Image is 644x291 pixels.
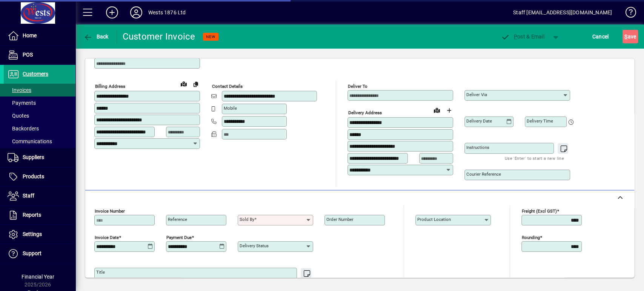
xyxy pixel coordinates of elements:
[624,31,636,43] span: ave
[431,104,443,116] a: View on map
[4,206,75,225] a: Reports
[622,30,638,43] button: Save
[443,104,455,116] button: Choose address
[148,6,186,18] div: Wests 1876 Ltd
[83,34,109,40] span: Back
[4,148,75,167] a: Suppliers
[4,187,75,205] a: Staff
[23,193,34,199] span: Staff
[206,34,215,39] span: NEW
[4,167,75,186] a: Products
[100,6,124,19] button: Add
[4,26,75,45] a: Home
[505,154,564,162] mat-hint: Use 'Enter' to start a new line
[466,118,492,124] mat-label: Delivery date
[23,173,44,179] span: Products
[624,34,627,40] span: S
[168,217,187,222] mat-label: Reference
[4,135,75,148] a: Communications
[8,113,29,119] span: Quotes
[190,78,202,90] button: Copy to Delivery address
[23,231,42,237] span: Settings
[4,84,75,96] a: Invoices
[4,96,75,109] a: Payments
[75,30,117,43] app-page-header-button: Back
[592,31,609,43] span: Cancel
[240,243,269,248] mat-label: Delivery status
[178,78,190,90] a: View on map
[8,100,36,106] span: Payments
[4,109,75,122] a: Quotes
[348,84,367,89] mat-label: Deliver To
[240,217,254,222] mat-label: Sold by
[619,2,635,26] a: Knowledge Base
[497,30,548,43] button: Post & Email
[124,6,148,19] button: Profile
[95,208,125,214] mat-label: Invoice number
[8,138,52,144] span: Communications
[123,31,195,43] div: Customer Invoice
[81,30,111,43] button: Back
[326,217,354,222] mat-label: Order number
[501,34,544,40] span: ost & Email
[417,217,451,222] mat-label: Product location
[96,270,105,275] mat-label: Title
[527,118,553,124] mat-label: Delivery time
[23,250,41,256] span: Support
[22,274,54,280] span: Financial Year
[23,71,48,77] span: Customers
[4,46,75,64] a: POS
[23,52,33,58] span: POS
[590,30,611,43] button: Cancel
[23,32,37,38] span: Home
[8,87,31,93] span: Invoices
[95,235,119,240] mat-label: Invoice date
[23,212,41,218] span: Reports
[166,235,192,240] mat-label: Payment due
[466,145,489,150] mat-label: Instructions
[4,244,75,263] a: Support
[522,235,540,240] mat-label: Rounding
[522,208,557,214] mat-label: Freight (excl GST)
[4,122,75,135] a: Backorders
[513,6,612,18] div: Staff [EMAIL_ADDRESS][DOMAIN_NAME]
[514,34,517,40] span: P
[466,172,501,177] mat-label: Courier Reference
[4,225,75,244] a: Settings
[466,92,487,97] mat-label: Deliver via
[8,126,39,132] span: Backorders
[224,106,237,111] mat-label: Mobile
[23,154,44,160] span: Suppliers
